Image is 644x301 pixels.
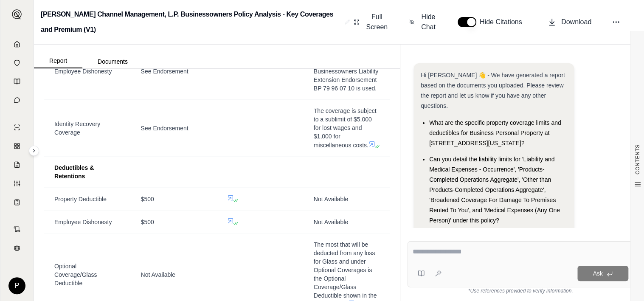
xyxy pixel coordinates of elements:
a: Single Policy [6,119,28,136]
span: Deductibles & Retentions [54,164,94,180]
button: Documents [82,55,143,68]
span: Download [561,17,591,27]
span: Employee Dishonesty [54,68,112,75]
span: Not Available [141,271,175,278]
a: Chat [6,92,28,109]
span: The coverage is subject to a sublimit of $5,000 for lost wages and $1,000 for miscellaneous costs. [314,107,377,149]
div: P [8,277,25,294]
span: Hi [PERSON_NAME] 👋 - We have generated a report based on the documents you uploaded. Please revie... [421,72,565,109]
span: Optional Coverage/Glass Deductible [54,263,97,287]
h2: [PERSON_NAME] Channel Management, L.P. Businessowners Policy Analysis - Key Coverages and Premium... [41,7,341,37]
div: *Use references provided to verify information. [407,287,634,294]
a: Prompt Library [6,73,28,90]
span: Employee Dishonesty [54,219,112,225]
span: Can you detail the liability limits for 'Liability and Medical Expenses - Occurrence', 'Products-... [429,156,560,224]
span: CONTENTS [634,144,641,174]
img: Expand sidebar [12,9,22,20]
button: Hide Chat [406,8,441,36]
a: Contract Analysis [6,221,28,238]
a: Claim Coverage [6,156,28,173]
a: Legal Search Engine [6,239,28,256]
span: Hide Citations [480,17,527,27]
span: $500 [141,219,154,225]
a: Coverage Table [6,194,28,211]
span: Identity Recovery Coverage [54,121,100,136]
button: Report [34,54,82,68]
a: Documents Vault [6,54,28,71]
span: Not Available [314,219,348,225]
a: Policy Comparisons [6,138,28,155]
button: Expand sidebar [8,6,25,23]
span: The Limit of Insurance is increased if Businessowners Liability Extension Endorsement BP 79 96 07... [314,51,379,92]
span: Full Screen [365,12,389,32]
span: See Endorsement [141,125,188,132]
button: Expand sidebar [29,146,39,156]
a: Home [6,36,28,53]
span: See Endorsement [141,68,188,75]
span: Hide Chat [419,12,437,32]
a: Custom Report [6,175,28,192]
span: Property Deductible [54,196,107,203]
span: $500 [141,196,154,203]
span: Ask [593,270,602,277]
span: Not Available [314,196,348,203]
button: Download [544,14,595,31]
button: Ask [577,266,628,281]
span: What are the specific property coverage limits and deductibles for Business Personal Property at ... [429,119,561,146]
button: Full Screen [350,8,392,36]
